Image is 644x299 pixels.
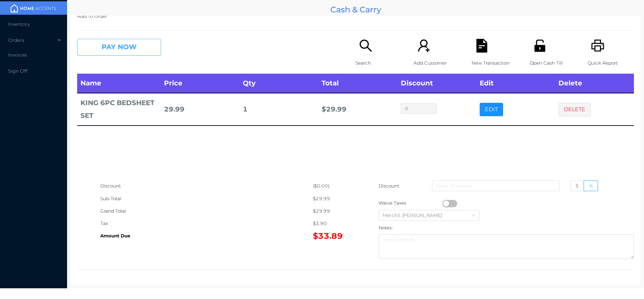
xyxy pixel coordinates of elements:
div: 1 [243,103,315,116]
div: $29.99 [313,193,356,205]
span: Invoices [8,52,27,58]
th: Delete [555,74,634,93]
button: EDIT [480,103,503,116]
div: Tax [100,217,313,230]
div: Discount [100,180,313,192]
i: icon: unlock [533,39,547,53]
i: icon: file-text [475,39,489,53]
div: $29.99 [313,205,356,217]
p: Add Customer [414,57,460,69]
img: mainBanner [8,3,58,13]
div: $33.89 [313,230,356,242]
p: Search [356,57,402,69]
i: icon: printer [591,39,605,53]
th: Edit [476,74,555,93]
th: Price [161,74,239,93]
p: Open Cash Till [530,57,576,69]
td: 29.99 [161,93,239,125]
button: PAY NOW [77,39,161,56]
button: DELETE [558,103,591,116]
div: Amount Due [100,230,313,242]
div: Grand Total [100,205,313,217]
i: icon: down [471,213,475,218]
i: icon: user-add [417,39,431,53]
input: Enter Discount [432,180,559,191]
th: Name [77,74,161,93]
label: Notes: [379,225,393,230]
span: $ [576,183,579,189]
th: Total [318,74,397,93]
span: Inventory [8,21,30,27]
div: $3.90 [313,217,356,230]
span: Sign Off [8,68,28,74]
th: Qty [239,74,318,93]
p: Add To Order [77,10,634,22]
i: icon: search [359,39,373,53]
th: Discount [397,74,476,93]
p: New Transaction [472,57,518,69]
p: Quick Report [588,57,634,69]
div: Waive Taxes [379,197,442,209]
p: Discount [379,180,400,192]
td: $ 29.99 [318,93,397,125]
div: Cash & Carry [70,3,641,16]
td: KING 6PC BEDSHEET SET [77,93,161,125]
div: Merch5 Lawrence [383,210,449,220]
div: Sub-Total [100,193,313,205]
span: % [589,183,593,189]
div: ($0.00) [313,180,356,192]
